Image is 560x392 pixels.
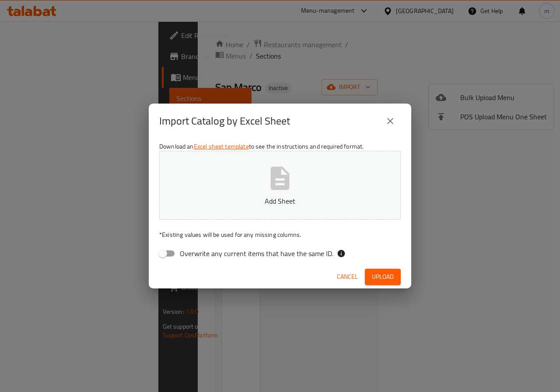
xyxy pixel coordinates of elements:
span: Overwrite any current items that have the same ID. [180,248,333,259]
a: Excel sheet template [194,141,249,152]
button: Cancel [333,269,361,285]
button: Add Sheet [159,151,401,220]
div: Download an to see the instructions and required format. [149,139,411,265]
span: Upload [372,271,394,282]
p: Existing values will be used for any missing columns. [159,230,401,239]
button: close [380,111,401,132]
button: Upload [365,269,401,285]
p: Add Sheet [173,196,387,206]
h2: Import Catalog by Excel Sheet [159,114,290,128]
span: Cancel [337,271,358,282]
svg: If the overwrite option isn't selected, then the items that match an existing ID will be ignored ... [337,249,346,258]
